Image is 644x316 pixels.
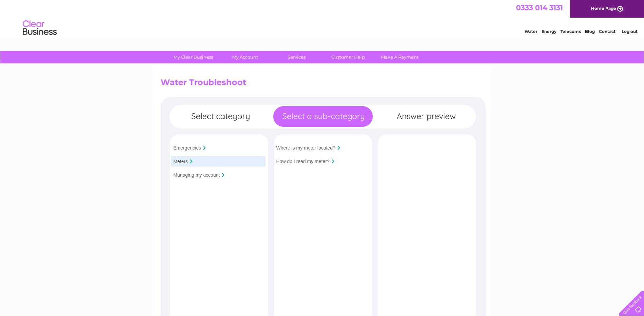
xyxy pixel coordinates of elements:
[269,51,325,63] a: Services
[525,29,537,34] a: Water
[541,29,556,34] a: Energy
[622,29,638,34] a: Log out
[276,145,335,151] input: Where is my meter located?
[372,51,428,63] a: Make A Payment
[161,78,484,91] h2: Water Troubleshoot
[585,29,595,34] a: Blog
[22,18,57,38] img: logo.png
[599,29,615,34] a: Contact
[276,159,330,164] input: How do I read my meter?
[516,3,563,12] a: 0333 014 3131
[165,51,221,63] a: My Clear Business
[162,4,483,33] div: Clear Business is a trading name of Verastar Limited (registered in [GEOGRAPHIC_DATA] No. 3667643...
[173,159,188,164] input: Meters
[173,172,220,178] input: Managing my account
[173,145,201,151] input: Emergencies
[217,51,273,63] a: My Account
[320,51,376,63] a: Customer Help
[560,29,581,34] a: Telecoms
